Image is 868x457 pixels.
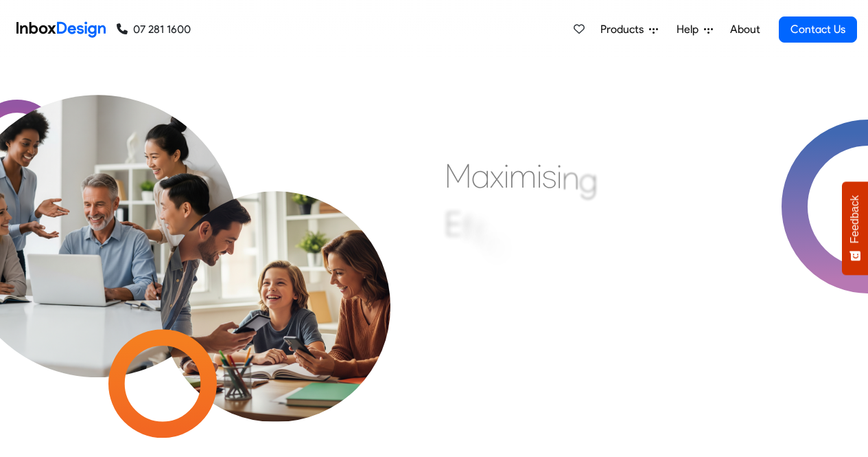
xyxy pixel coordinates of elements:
[562,157,579,199] div: n
[726,16,764,43] a: About
[595,16,664,43] a: Products
[509,155,537,197] div: m
[471,155,490,197] div: a
[842,181,868,275] button: Feedback - Show survey
[671,16,718,43] a: Help
[490,155,504,197] div: x
[506,230,511,271] div: i
[579,159,598,201] div: g
[484,217,489,258] div: i
[537,155,542,197] div: i
[473,212,484,253] div: f
[849,195,861,243] span: Feedback
[445,155,777,361] div: Maximising Efficient & Engagement, Connecting Schools, Families, and Students.
[445,203,462,245] div: E
[600,21,649,38] span: Products
[489,223,506,265] div: c
[556,156,562,197] div: i
[504,155,509,197] div: i
[542,155,556,197] div: s
[462,207,473,248] div: f
[132,134,419,422] img: parents_with_child.png
[677,21,704,38] span: Help
[445,155,471,197] div: M
[117,21,191,38] a: 07 281 1600
[779,16,857,43] a: Contact Us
